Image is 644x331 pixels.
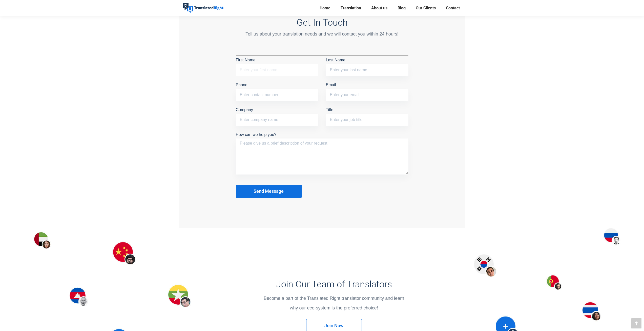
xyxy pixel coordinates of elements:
[236,132,408,144] label: How can we help you?
[416,6,436,11] span: Our Clients
[236,55,408,198] form: Contact form
[444,5,461,12] a: Contact
[236,30,408,38] div: Tell us about your translation needs and we will contact you within 24 hours!
[236,114,318,126] input: Company
[236,17,408,28] h3: Get In Touch
[370,5,389,12] a: About us
[398,6,406,11] span: Blog
[236,64,318,76] input: First Name
[320,6,330,11] span: Home
[236,108,318,122] label: Company
[371,6,387,11] span: About us
[326,89,408,101] input: Email
[318,5,332,12] a: Home
[396,5,407,12] a: Blog
[231,279,438,290] h3: Join Our Team of Translators
[324,323,343,328] span: Join Now
[254,189,284,194] span: Send Message
[326,64,408,76] input: Last Name
[236,83,318,97] label: Phone
[236,89,318,101] input: Phone
[236,58,318,72] label: First Name
[231,304,438,311] p: why our eco-system is the preferred choice!
[341,6,361,11] span: Translation
[326,83,408,97] label: Email
[231,295,438,311] div: Become a part of the Translated Right translator community and learn
[326,108,408,122] label: Title
[236,185,302,198] button: Send Message
[326,114,408,126] input: Title
[326,58,408,72] label: Last Name
[236,138,408,175] textarea: How can we help you?
[446,6,460,11] span: Contact
[183,3,223,13] img: Translated Right
[339,5,363,12] a: Translation
[414,5,437,12] a: Our Clients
